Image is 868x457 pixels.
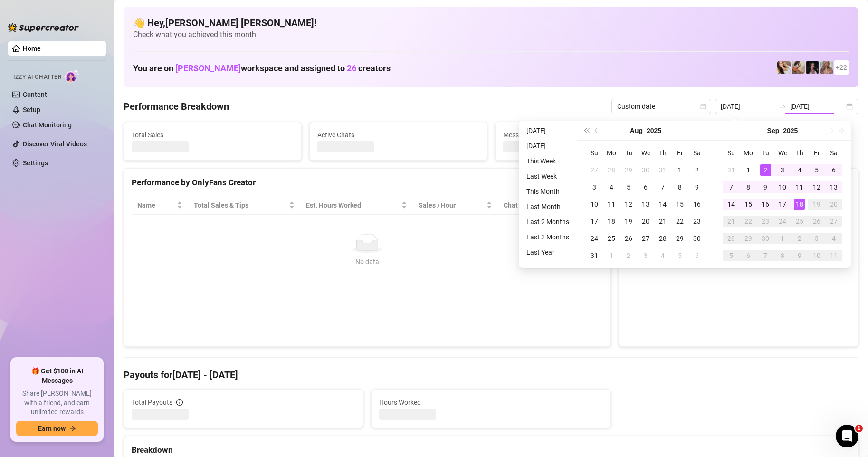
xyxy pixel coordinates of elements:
div: No data [141,257,593,267]
span: + 22 [836,62,847,73]
span: arrow-right [69,425,76,432]
span: Total Payouts [132,397,172,408]
a: Setup [23,106,40,114]
span: Hours Worked [379,397,603,408]
span: Total Sales & Tips [194,200,287,210]
button: Earn nowarrow-right [16,421,98,436]
th: Name [132,196,188,215]
img: Avry (@avryjennerfree) [777,61,791,74]
span: Earn now [38,425,66,432]
span: 26 [347,63,356,73]
span: Messages Sent [503,130,665,140]
span: calendar [700,104,706,109]
iframe: Intercom live chat [836,425,858,447]
input: Start date [721,101,775,112]
span: Sales / Hour [419,200,485,210]
a: Chat Monitoring [23,121,72,129]
span: Name [137,200,175,210]
img: AI Chatter [65,69,80,83]
span: Total Sales [132,130,294,140]
div: Sales by OnlyFans Creator [627,176,850,189]
span: Custom date [617,99,706,114]
span: [PERSON_NAME] [175,63,241,73]
div: Breakdown [132,444,850,457]
img: Kayla (@kaylathaylababy) [792,61,805,74]
span: swap-right [779,103,786,110]
div: Est. Hours Worked [306,200,400,210]
div: Performance by OnlyFans Creator [132,176,603,189]
th: Sales / Hour [413,196,498,215]
a: Discover Viral Videos [23,140,87,148]
h1: You are on workspace and assigned to creators [133,63,391,74]
span: Share [PERSON_NAME] with a friend, and earn unlimited rewards [16,389,98,417]
a: Settings [23,159,48,167]
th: Chat Conversion [498,196,603,215]
a: Home [23,45,41,52]
span: Active Chats [317,130,479,140]
span: to [779,103,786,110]
a: Content [23,91,47,98]
span: 🎁 Get $100 in AI Messages [16,367,98,385]
span: Izzy AI Chatter [13,73,61,82]
th: Total Sales & Tips [188,196,300,215]
img: logo-BBDzfeDw.svg [8,23,79,32]
h4: Performance Breakdown [124,100,229,113]
h4: Payouts for [DATE] - [DATE] [124,368,858,381]
input: End date [790,101,844,112]
span: 1 [855,425,863,432]
h4: 👋 Hey, [PERSON_NAME] [PERSON_NAME] ! [133,16,849,29]
span: Check what you achieved this month [133,29,849,40]
img: Baby (@babyyyybellaa) [806,61,819,74]
img: Kenzie (@dmaxkenz) [820,61,833,74]
span: info-circle [176,399,183,406]
span: Chat Conversion [504,200,590,210]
